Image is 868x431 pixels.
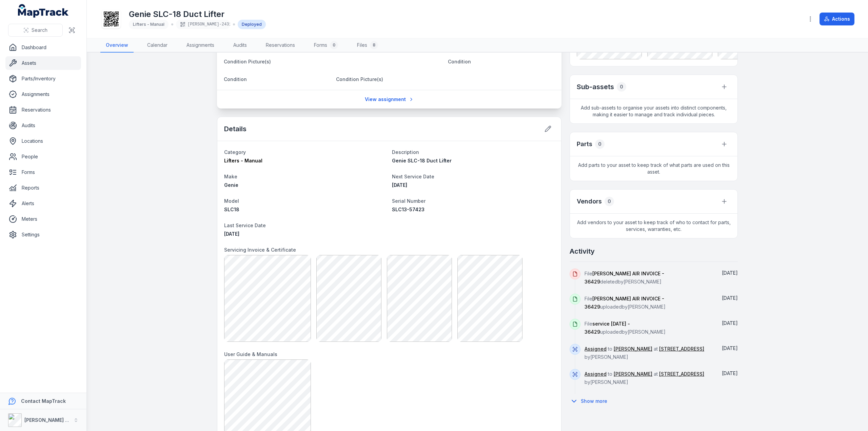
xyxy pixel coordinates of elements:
div: 8 [370,41,378,49]
span: Condition Picture(s) [336,76,383,82]
span: Lifters - Manual [133,22,164,27]
a: Files8 [352,38,383,53]
span: Genie [224,182,238,188]
a: Settings [5,228,81,241]
span: to at by [PERSON_NAME] [585,371,704,385]
a: Assigned [585,346,607,352]
span: Next Service Date [392,174,434,179]
a: [PERSON_NAME] [614,346,652,352]
span: SLC18 [224,207,239,212]
time: 25/09/2025, 10:13:23 am [722,270,738,276]
span: User Guide & Manuals [224,351,277,357]
span: [PERSON_NAME] AIR INVOICE - 36429 [585,271,664,285]
h2: Sub-assets [577,82,614,92]
span: service [DATE] - 36429 [585,321,630,335]
a: Alerts [5,197,81,210]
span: [DATE] [722,295,738,301]
span: Category [224,149,246,155]
span: to at by [PERSON_NAME] [585,346,704,360]
span: Make [224,174,237,179]
span: Add vendors to your asset to keep track of who to contact for parts, services, warranties, etc. [570,214,737,238]
a: Reservations [260,38,300,53]
span: [PERSON_NAME] AIR INVOICE - 36429 [585,296,664,310]
strong: Contact MapTrack [21,398,66,404]
a: Reservations [5,103,81,117]
span: Condition Picture(s) [224,59,271,64]
a: Overview [100,38,134,53]
button: Actions [820,13,854,25]
a: Dashboard [5,41,81,54]
a: Assignments [5,87,81,101]
div: 0 [595,139,605,149]
span: [DATE] [722,270,738,276]
span: Model [224,198,239,204]
span: Servicing Invoice & Certificate [224,247,296,253]
a: [STREET_ADDRESS] [659,346,704,352]
div: 0 [605,197,614,206]
a: [PERSON_NAME] [614,371,652,377]
div: 0 [330,41,338,49]
a: Forms [5,165,81,179]
span: Serial Number [392,198,426,204]
a: Assigned [585,371,607,377]
time: 29/08/2026, 12:00:00 am [392,182,407,188]
span: File deleted by [PERSON_NAME] [585,271,664,285]
span: SLC13-57423 [392,207,425,212]
span: Condition [448,59,471,64]
span: Add sub-assets to organise your assets into distinct components, making it easier to manage and t... [570,99,737,123]
a: Assignments [181,38,220,53]
h3: Parts [577,139,592,149]
span: [DATE] [392,182,407,188]
div: Deployed [238,20,266,29]
span: Condition [224,76,247,82]
span: Lifters - Manual [224,158,262,163]
a: Parts/Inventory [5,72,81,85]
span: [DATE] [722,320,738,326]
time: 29/08/2025, 12:00:00 am [224,231,239,237]
a: Audits [5,119,81,132]
a: Reports [5,181,81,195]
span: Add parts to your asset to keep track of what parts are used on this asset. [570,156,737,181]
span: Search [32,27,47,34]
a: Audits [228,38,252,53]
h3: Vendors [577,197,602,206]
h1: Genie SLC-18 Duct Lifter [129,9,266,20]
a: Assets [5,56,81,70]
span: [DATE] [224,231,239,237]
button: Search [8,24,63,37]
time: 29/08/2025, 10:43:56 am [722,345,738,351]
time: 25/09/2025, 10:12:52 am [722,295,738,301]
span: [DATE] [722,345,738,351]
h2: Activity [570,247,595,256]
a: Forms0 [309,38,343,53]
span: File uploaded by [PERSON_NAME] [585,321,666,335]
span: Last Service Date [224,222,266,228]
a: View assignment [360,93,418,106]
strong: [PERSON_NAME] Air [24,417,72,423]
div: [PERSON_NAME]-2431 [176,20,230,29]
span: Description [392,149,419,155]
a: [STREET_ADDRESS] [659,371,704,377]
a: MapTrack [18,4,69,18]
a: Calendar [142,38,173,53]
div: 0 [617,82,626,92]
time: 01/09/2025, 10:31:57 am [722,320,738,326]
a: People [5,150,81,163]
time: 01/08/2025, 2:18:58 pm [722,370,738,376]
a: Locations [5,134,81,148]
a: Meters [5,212,81,226]
span: [DATE] [722,370,738,376]
h2: Details [224,124,246,134]
button: Show more [570,394,612,408]
span: File uploaded by [PERSON_NAME] [585,296,666,310]
span: Genie SLC-18 Duct Lifter [392,158,452,163]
